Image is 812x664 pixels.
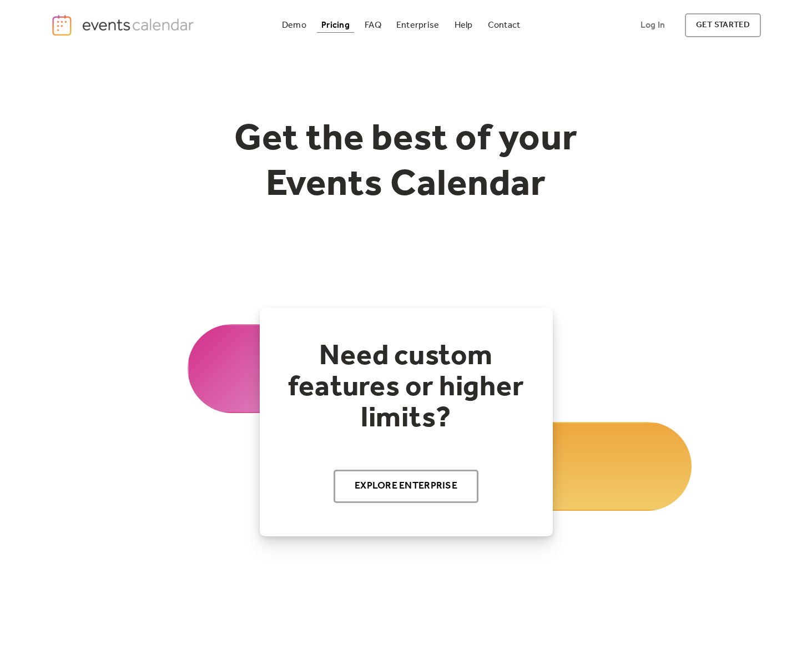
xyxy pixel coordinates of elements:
[392,18,443,33] a: Enterprise
[321,22,350,28] div: Pricing
[365,22,381,28] div: FAQ
[360,18,386,33] a: FAQ
[334,470,478,503] a: Explore Enterprise
[685,13,761,37] a: get started
[450,18,477,33] a: Help
[483,18,525,33] a: Contact
[488,22,521,28] div: Contact
[278,18,311,33] a: Demo
[396,22,439,28] div: Enterprise
[455,22,473,28] div: Help
[282,341,531,434] h2: Need custom features or higher limits?
[193,117,619,208] h1: Get the best of your Events Calendar
[629,13,676,37] a: Log In
[317,18,354,33] a: Pricing
[282,22,306,28] div: Demo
